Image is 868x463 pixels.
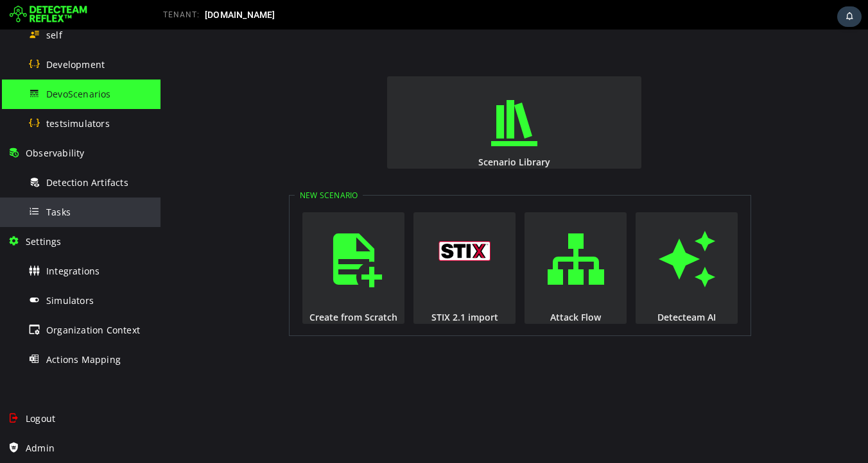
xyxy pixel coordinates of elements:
[474,282,578,294] div: Detecteam AI
[163,10,200,19] span: TENANT:
[10,4,87,25] img: Detecteam logo
[363,282,467,294] div: Attack Flow
[26,412,55,425] span: Logout
[46,265,100,277] span: Integrations
[142,183,244,294] button: Create from Scratch
[46,294,94,307] span: Simulators
[227,47,481,139] button: Scenario Library
[252,282,356,294] div: STIX 2.1 import
[46,29,62,41] span: self
[26,147,85,159] span: Observability
[46,58,105,71] span: Development
[837,6,862,27] div: Task Notifications
[46,324,140,336] span: Organization Context
[46,176,128,189] span: Detection Artifacts
[364,183,466,294] button: Attack Flow
[134,160,202,171] legend: New Scenario
[46,88,111,100] span: DevoScenarios
[46,353,121,366] span: Actions Mapping
[475,183,577,294] button: Detecteam AI
[26,235,62,248] span: Settings
[141,282,245,294] div: Create from Scratch
[46,206,71,218] span: Tasks
[253,183,355,294] button: STIX 2.1 import
[26,442,55,454] span: Admin
[278,212,331,231] img: logo_stix.svg
[225,126,482,139] div: Scenario Library
[205,10,275,20] span: [DOMAIN_NAME]
[46,117,110,130] span: testsimulators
